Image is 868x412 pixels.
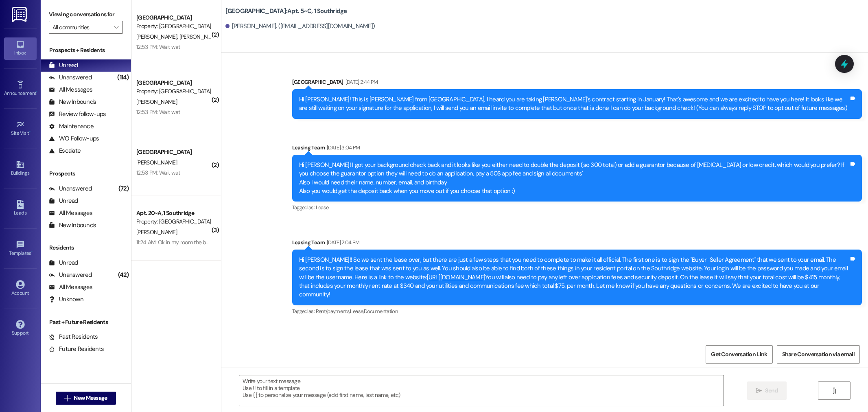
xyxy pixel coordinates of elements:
[49,8,123,21] label: Viewing conversations for
[299,256,849,299] div: Hi [PERSON_NAME]!! So we sent the lease over, but there are just a few steps that you need to com...
[136,209,212,217] div: Apt. 20~A, 1 Southridge
[325,238,360,247] div: [DATE] 2:04 PM
[49,61,78,70] div: Unread
[299,161,849,196] div: Hi [PERSON_NAME]! I got your background check back and it looks like you either need to double th...
[136,148,212,156] div: [GEOGRAPHIC_DATA]
[49,221,96,230] div: New Inbounds
[325,143,360,152] div: [DATE] 3:04 PM
[136,22,212,31] div: Property: [GEOGRAPHIC_DATA]
[299,95,849,113] div: Hi [PERSON_NAME]! This is [PERSON_NAME] from [GEOGRAPHIC_DATA], I heard you are taking [PERSON_NA...
[777,345,860,364] button: Share Conversation via email
[765,386,778,395] span: Send
[292,305,862,317] div: Tagged as:
[116,269,131,281] div: (42)
[292,202,862,213] div: Tagged as:
[12,7,28,22] img: ResiDesk Logo
[36,89,37,95] span: •
[756,388,762,394] i: 
[49,134,99,143] div: WO Follow-ups
[4,197,37,219] a: Leads
[225,7,347,15] b: [GEOGRAPHIC_DATA]: Apt. 5~C, 1 Southridge
[114,24,118,31] i: 
[706,345,772,364] button: Get Conversation Link
[364,308,398,315] span: Documentation
[136,169,180,176] div: 12:53 PM: Wait wat
[49,283,92,291] div: All Messages
[350,308,363,315] span: Lease ,
[116,182,131,195] div: (72)
[49,259,78,267] div: Unread
[136,98,177,105] span: [PERSON_NAME]
[4,278,37,300] a: Account
[316,204,329,211] span: Lease
[49,147,81,155] div: Escalate
[4,238,37,260] a: Templates •
[4,158,37,180] a: Buildings
[136,87,212,96] div: Property: [GEOGRAPHIC_DATA]
[136,13,212,22] div: [GEOGRAPHIC_DATA]
[4,118,37,140] a: Site Visit •
[747,381,787,400] button: Send
[49,333,98,341] div: Past Residents
[49,295,83,304] div: Unknown
[292,238,862,250] div: Leasing Team
[343,78,378,86] div: [DATE] 2:44 PM
[179,33,222,40] span: [PERSON_NAME]
[41,318,131,327] div: Past + Future Residents
[29,129,31,135] span: •
[49,184,92,193] div: Unanswered
[136,79,212,87] div: [GEOGRAPHIC_DATA]
[292,78,862,89] div: [GEOGRAPHIC_DATA]
[52,21,110,34] input: All communities
[136,159,177,166] span: [PERSON_NAME]
[711,350,767,359] span: Get Conversation Link
[41,46,131,55] div: Prospects + Residents
[41,169,131,178] div: Prospects
[292,143,862,155] div: Leasing Team
[74,394,107,402] span: New Message
[49,122,94,131] div: Maintenance
[136,217,212,226] div: Property: [GEOGRAPHIC_DATA]
[49,110,106,118] div: Review follow-ups
[136,228,177,236] span: [PERSON_NAME]
[49,98,96,106] div: New Inbounds
[782,350,855,359] span: Share Conversation via email
[49,345,104,353] div: Future Residents
[64,395,70,401] i: 
[831,388,837,394] i: 
[31,249,33,255] span: •
[136,108,180,116] div: 12:53 PM: Wait wat
[136,43,180,50] div: 12:53 PM: Wait wat
[225,22,375,31] div: [PERSON_NAME]. ([EMAIL_ADDRESS][DOMAIN_NAME])
[49,209,92,217] div: All Messages
[4,37,37,59] a: Inbox
[49,197,78,205] div: Unread
[49,271,92,279] div: Unanswered
[49,85,92,94] div: All Messages
[136,239,405,246] div: 11:24 AM: Ok in my room the beds are not the same height but I can't tell if one is too tall or t...
[316,308,350,315] span: Rent/payments ,
[56,392,116,405] button: New Message
[4,318,37,340] a: Support
[41,243,131,252] div: Residents
[49,73,92,82] div: Unanswered
[136,33,179,40] span: [PERSON_NAME]
[427,273,485,281] a: [URL][DOMAIN_NAME]
[115,71,131,84] div: (114)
